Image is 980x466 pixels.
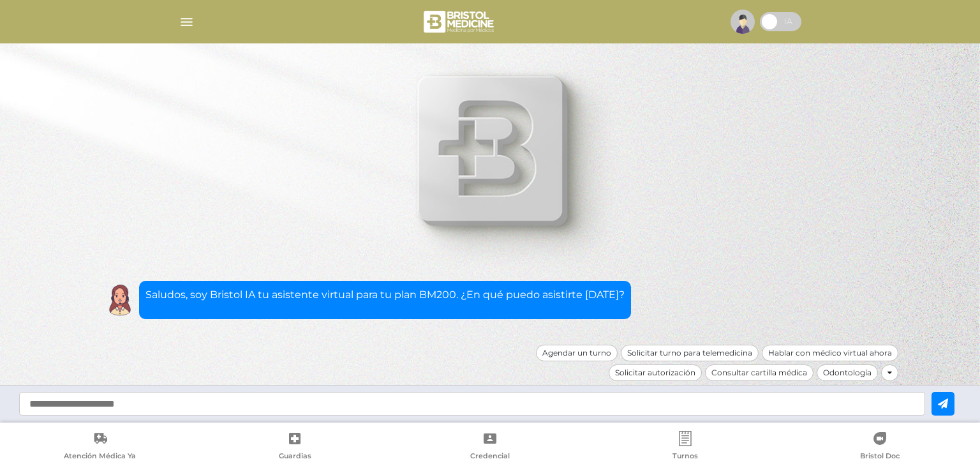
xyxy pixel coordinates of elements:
div: Hablar con médico virtual ahora [762,345,898,361]
span: Bristol Doc [860,451,900,463]
span: Atención Médica Ya [64,451,136,463]
a: Atención Médica Ya [3,431,198,463]
div: Odontología [817,365,878,381]
div: Solicitar autorización [609,365,702,381]
a: Bristol Doc [782,431,977,463]
span: Credencial [470,451,510,463]
p: Saludos, soy Bristol IA tu asistente virtual para tu plan BM200. ¿En qué puedo asistirte [DATE]? [145,287,625,303]
img: bristol-medicine-blanco.png [422,6,498,37]
span: Guardias [279,451,311,463]
div: Consultar cartilla médica [705,365,813,381]
img: profile-placeholder.svg [731,10,755,34]
span: Turnos [672,451,698,463]
img: Cober_menu-lines-white.svg [179,14,195,30]
div: Solicitar turno para telemedicina [621,345,759,361]
a: Credencial [392,431,588,463]
a: Guardias [198,431,393,463]
a: Turnos [588,431,783,463]
div: Agendar un turno [536,345,618,361]
img: Cober IA [104,284,136,316]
